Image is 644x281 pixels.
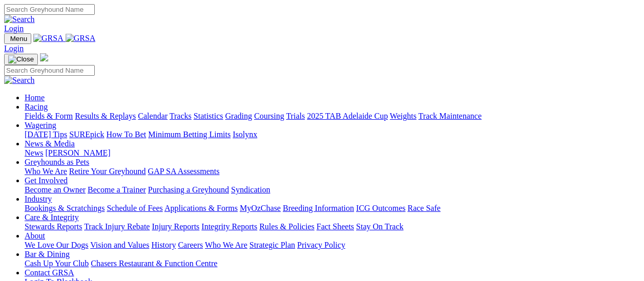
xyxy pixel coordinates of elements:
[40,53,48,61] img: logo-grsa-white.png
[25,148,640,158] div: News & Media
[148,130,231,139] a: Minimum Betting Limits
[151,241,176,249] a: History
[317,222,354,231] a: Fact Sheets
[4,15,35,24] img: Search
[25,194,52,203] a: Industry
[307,112,388,120] a: 2025 TAB Adelaide Cup
[25,204,105,212] a: Bookings & Scratchings
[25,259,89,268] a: Cash Up Your Club
[25,130,640,139] div: Wagering
[25,93,45,102] a: Home
[25,158,89,166] a: Greyhounds as Pets
[152,222,199,231] a: Injury Reports
[170,112,192,120] a: Tracks
[233,130,257,139] a: Isolynx
[25,268,74,277] a: Contact GRSA
[107,130,147,139] a: How To Bet
[205,241,247,249] a: Who We Are
[25,112,73,120] a: Fields & Form
[25,139,75,148] a: News & Media
[25,241,88,249] a: We Love Our Dogs
[25,213,79,222] a: Care & Integrity
[66,34,96,43] img: GRSA
[390,112,417,120] a: Weights
[419,112,482,120] a: Track Maintenance
[75,112,136,120] a: Results & Replays
[25,204,640,213] div: Industry
[25,185,86,194] a: Become an Owner
[84,222,150,231] a: Track Injury Rebate
[8,55,34,63] img: Close
[4,76,35,85] img: Search
[25,148,43,157] a: News
[356,222,403,231] a: Stay On Track
[356,204,405,212] a: ICG Outcomes
[201,222,257,231] a: Integrity Reports
[138,112,168,120] a: Calendar
[90,241,149,249] a: Vision and Values
[407,204,440,212] a: Race Safe
[164,204,238,212] a: Applications & Forms
[69,130,104,139] a: SUREpick
[4,33,31,44] button: Toggle navigation
[25,259,640,268] div: Bar & Dining
[4,24,24,33] a: Login
[88,185,146,194] a: Become a Trainer
[286,112,305,120] a: Trials
[283,204,354,212] a: Breeding Information
[194,112,223,120] a: Statistics
[25,222,82,231] a: Stewards Reports
[259,222,315,231] a: Rules & Policies
[25,185,640,194] div: Get Involved
[148,185,229,194] a: Purchasing a Greyhound
[10,35,27,42] span: Menu
[107,204,162,212] a: Schedule of Fees
[297,241,345,249] a: Privacy Policy
[25,167,640,176] div: Greyhounds as Pets
[25,167,67,176] a: Who We Are
[4,54,38,65] button: Toggle navigation
[240,204,281,212] a: MyOzChase
[25,241,640,250] div: About
[33,34,64,43] img: GRSA
[45,148,110,157] a: [PERSON_NAME]
[25,222,640,231] div: Care & Integrity
[25,250,70,258] a: Bar & Dining
[4,65,95,76] input: Search
[254,112,284,120] a: Coursing
[25,130,67,139] a: [DATE] Tips
[4,4,95,15] input: Search
[4,44,24,53] a: Login
[25,112,640,121] div: Racing
[178,241,203,249] a: Careers
[25,231,45,240] a: About
[231,185,270,194] a: Syndication
[25,121,56,129] a: Wagering
[69,167,146,176] a: Retire Your Greyhound
[91,259,217,268] a: Chasers Restaurant & Function Centre
[250,241,295,249] a: Strategic Plan
[25,102,48,111] a: Racing
[225,112,252,120] a: Grading
[148,167,220,176] a: GAP SA Assessments
[25,176,68,185] a: Get Involved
